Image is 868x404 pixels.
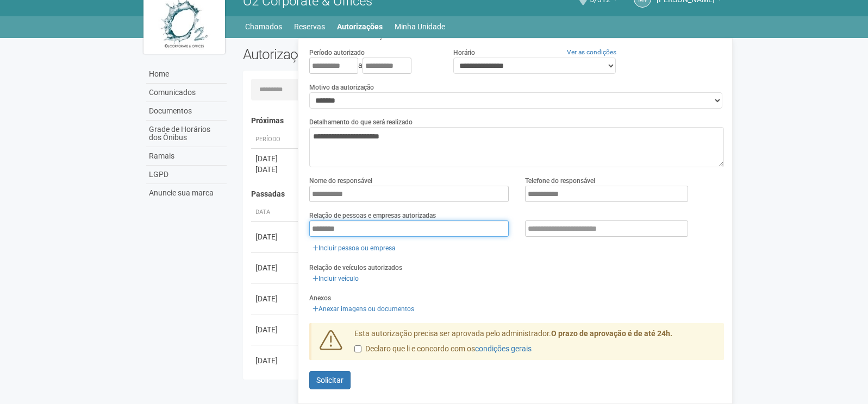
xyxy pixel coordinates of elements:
label: Motivo da autorização [309,83,374,92]
label: Horário [453,48,475,58]
a: Anuncie sua marca [146,184,227,202]
label: Relação de pessoas e empresas autorizadas [309,211,436,220]
a: Grade de Horários dos Ônibus [146,121,227,147]
h4: Próximas [251,117,717,125]
a: Chamados [245,19,282,34]
h2: Autorizações [243,46,476,62]
strong: O prazo de aprovação é de até 24h. [551,329,672,338]
a: condições gerais [475,344,532,353]
label: Detalhamento do que será realizado [309,117,413,127]
a: Minha Unidade [395,19,445,34]
a: Reservas [294,19,325,34]
button: Solicitar [309,371,351,389]
div: [DATE] [255,164,296,175]
div: [DATE] [255,355,296,366]
div: a [309,58,436,74]
a: Home [146,65,227,84]
a: Autorizações [337,19,383,34]
th: Data [251,204,300,222]
a: Ver as condições [567,48,616,56]
label: Declaro que li e concordo com os [354,344,532,355]
div: [DATE] [255,153,296,164]
th: Período [251,131,300,149]
a: Documentos [146,102,227,121]
div: [DATE] [255,262,296,273]
label: Telefone do responsável [525,176,595,186]
label: Relação de veículos autorizados [309,263,402,273]
a: Incluir pessoa ou empresa [309,242,399,254]
div: Esta autorização precisa ser aprovada pelo administrador. [346,329,725,360]
a: LGPD [146,166,227,184]
div: [DATE] [255,231,296,242]
div: [DATE] [255,324,296,335]
a: Anexar imagens ou documentos [309,303,417,315]
h3: Nova Autorização [309,28,724,39]
input: Declaro que li e concordo com oscondições gerais [354,345,361,352]
div: [DATE] [255,293,296,304]
label: Nome do responsável [309,176,372,186]
label: Período autorizado [309,48,365,58]
span: Solicitar [316,376,344,384]
h4: Passadas [251,190,717,198]
label: Anexos [309,293,331,303]
a: Ramais [146,147,227,166]
a: Incluir veículo [309,273,362,285]
a: Comunicados [146,84,227,102]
